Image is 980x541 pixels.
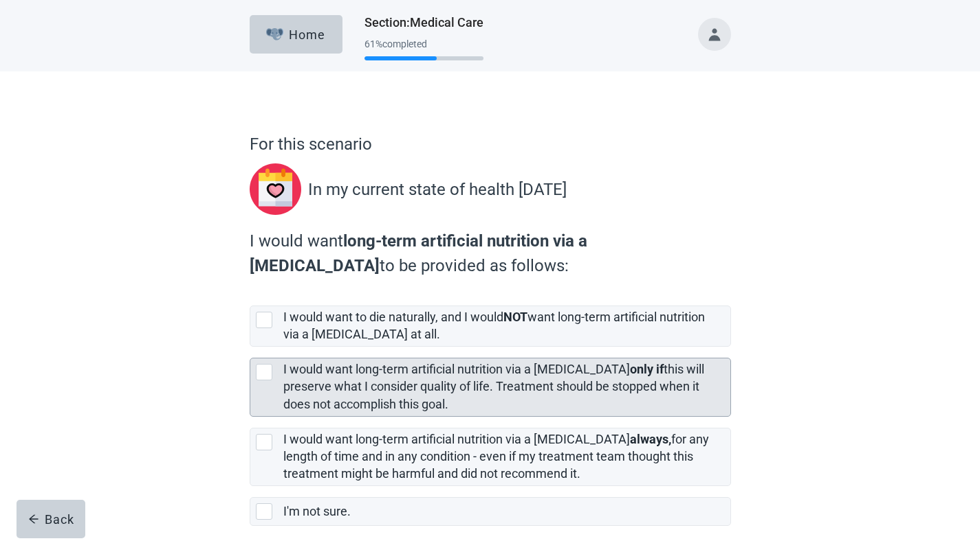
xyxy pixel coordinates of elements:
div: [object Object], checkbox, not selected [250,306,731,347]
div: [object Object], checkbox, not selected [250,358,731,416]
strong: NOT [503,310,527,324]
h1: Section : Medical Care [364,13,483,32]
strong: long-term artificial nutrition via a [MEDICAL_DATA] [250,231,587,275]
div: [object Object], checkbox, not selected [250,428,731,486]
strong: only if [630,362,664,376]
span: arrow-left [28,514,39,525]
div: 61 % completed [364,38,483,49]
p: In my current state of health [DATE] [308,177,567,202]
img: svg%3e [250,163,308,215]
label: I would want long-term artificial nutrition via a [MEDICAL_DATA] for any length of time and in an... [283,432,709,481]
label: I would want to die naturally, and I would want long-term artificial nutrition via a [MEDICAL_DAT... [283,310,705,341]
div: Home [266,27,325,41]
button: ElephantHome [250,15,342,54]
p: For this scenario [250,132,731,157]
label: I would want to be provided as follows: [250,229,724,278]
label: I would want long-term artificial nutrition via a [MEDICAL_DATA] this will preserve what I consid... [283,362,704,411]
button: Toggle account menu [698,18,731,51]
img: Elephant [266,28,283,41]
strong: always, [630,432,671,446]
button: arrow-leftBack [17,500,85,538]
div: Back [28,512,74,526]
label: I'm not sure. [283,504,351,518]
div: I'm not sure., checkbox, not selected [250,497,731,526]
div: Progress section [364,33,483,67]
